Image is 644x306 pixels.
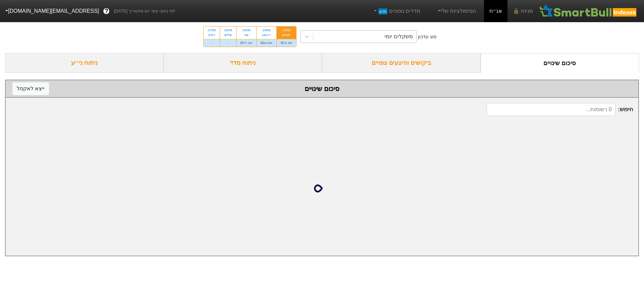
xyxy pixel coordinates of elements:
[12,82,49,95] button: ייצא לאקסל
[418,33,436,40] div: סוג עדכון
[277,39,297,47] div: ₪75.3M
[224,33,232,37] div: שלישי
[220,39,236,47] div: -
[257,39,276,47] div: ₪64.6M
[378,8,387,14] span: חדש
[5,53,164,73] div: ניתוח ני״ע
[487,103,615,116] input: 0 רשומות...
[261,33,272,37] div: ראשון
[12,84,632,94] div: סיכום שינויים
[314,180,330,196] img: loading...
[481,53,639,73] div: סיכום שינויים
[487,103,633,116] span: חיפוש :
[370,4,423,18] a: מדדים נוספיםחדש
[204,39,220,47] div: -
[281,33,292,37] div: חמישי
[208,33,216,37] div: רביעי
[114,8,175,14] span: לפי נתוני סוף יום מתאריך [DATE]
[434,4,479,18] a: הסימולציות שלי
[240,33,252,37] div: שני
[322,53,481,73] div: ביקושים והיצעים צפויים
[164,53,322,73] div: ניתוח מדד
[240,28,252,33] div: 25/08
[236,39,256,47] div: ₪77.1M
[224,28,232,33] div: 26/08
[261,28,272,33] div: 24/08
[384,33,413,41] div: משקלים יומי
[281,28,292,33] div: 21/08
[208,28,216,33] div: 27/08
[105,7,108,16] span: ?
[538,4,639,18] img: SmartBull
